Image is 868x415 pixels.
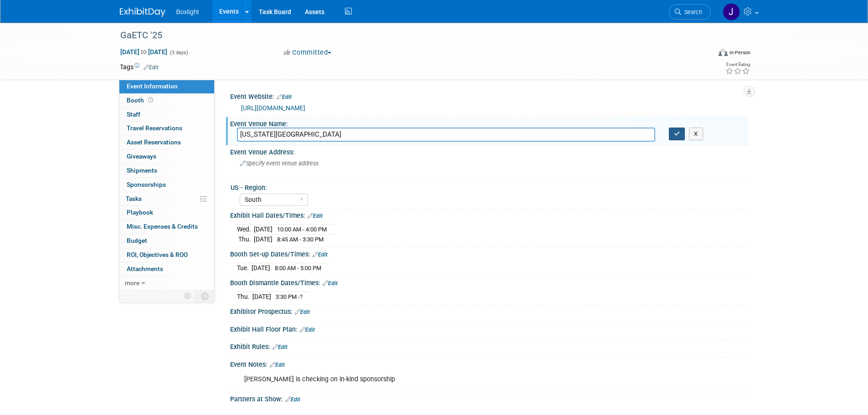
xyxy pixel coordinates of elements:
[127,124,182,132] span: Travel Reservations
[119,136,214,149] a: Asset Reservations
[277,94,292,100] a: Edit
[238,370,648,389] div: [PERSON_NAME] is checking on in-kind sponsorship
[169,50,188,56] span: (3 days)
[127,265,163,272] span: Attachments
[295,309,310,315] a: Edit
[281,48,335,57] button: Committed
[272,344,288,350] a: Edit
[119,178,214,192] a: Sponsorships
[139,48,148,56] span: to
[120,8,165,17] img: ExhibitDay
[308,213,323,219] a: Edit
[127,167,157,174] span: Shipments
[127,138,181,146] span: Asset Reservations
[180,290,196,302] td: Personalize Event Tab Strip
[127,153,156,160] span: Giveaways
[725,62,750,67] div: Event Rating
[230,247,749,259] div: Booth Set-up Dates/Times:
[119,248,214,262] a: ROI, Objectives & ROO
[119,220,214,234] a: Misc. Expenses & Credits
[230,117,749,128] div: Event Venue Name:
[127,97,155,104] span: Booth
[313,251,328,258] a: Edit
[231,181,745,192] div: US - Region:
[230,305,749,317] div: Exhibitor Prospectus:
[657,47,751,61] div: Event Format
[254,234,272,244] td: [DATE]
[719,49,728,56] img: Format-Inperson.png
[237,292,252,301] td: Thu.
[252,263,270,272] td: [DATE]
[126,195,142,202] span: Tasks
[669,4,711,20] a: Search
[275,265,321,272] span: 8:00 AM - 5:00 PM
[323,280,338,287] a: Edit
[119,206,214,220] a: Playbook
[276,293,303,300] span: 3:30 PM -
[119,262,214,276] a: Attachments
[127,181,166,188] span: Sponsorships
[120,62,159,72] td: Tags
[230,90,749,102] div: Event Website:
[127,237,147,244] span: Budget
[237,234,254,244] td: Thu.
[119,192,214,206] a: Tasks
[119,108,214,122] a: Staff
[300,293,303,300] span: ?
[230,276,749,288] div: Booth Dismantle Dates/Times:
[729,49,750,56] div: In-Person
[119,164,214,178] a: Shipments
[723,3,740,20] img: Jean Knight
[127,111,140,118] span: Staff
[254,224,272,234] td: [DATE]
[277,236,324,243] span: 8:45 AM - 3:30 PM
[230,323,749,334] div: Exhibit Hall Floor Plan:
[146,97,155,103] span: Booth not reserved yet
[127,209,153,216] span: Playbook
[119,122,214,135] a: Travel Reservations
[119,150,214,164] a: Giveaways
[127,82,178,90] span: Event Information
[240,160,318,167] span: Specify event venue address
[237,263,252,272] td: Tue.
[241,104,305,112] a: [URL][DOMAIN_NAME]
[230,145,749,157] div: Event Venue Address:
[277,226,327,233] span: 10:00 AM - 4:00 PM
[300,327,315,333] a: Edit
[230,209,749,220] div: Exhibit Hall Dates/Times:
[119,94,214,108] a: Booth
[689,128,703,140] button: X
[252,292,271,301] td: [DATE]
[230,392,749,404] div: Partners at Show:
[237,224,254,234] td: Wed.
[176,8,199,15] span: Boxlight
[120,48,168,56] span: [DATE] [DATE]
[127,251,188,258] span: ROI, Objectives & ROO
[230,340,749,352] div: Exhibit Rules:
[125,279,139,287] span: more
[270,362,285,368] a: Edit
[230,358,749,369] div: Event Notes:
[117,27,697,44] div: GaETC '25
[285,396,300,403] a: Edit
[195,290,214,302] td: Toggle Event Tabs
[119,234,214,248] a: Budget
[144,64,159,71] a: Edit
[127,223,198,230] span: Misc. Expenses & Credits
[119,80,214,93] a: Event Information
[681,9,702,15] span: Search
[119,277,214,290] a: more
